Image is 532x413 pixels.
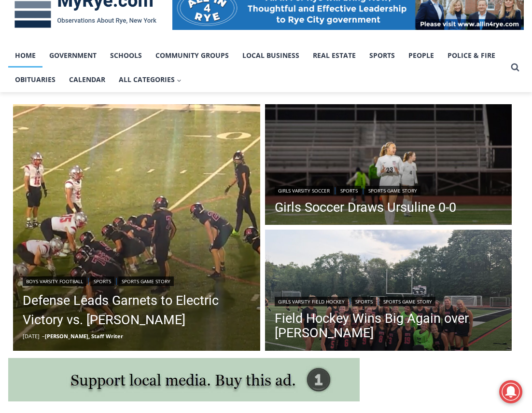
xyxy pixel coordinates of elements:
a: Sports [363,43,402,68]
a: People [402,43,441,68]
span: Intern @ [DOMAIN_NAME] [252,96,448,118]
a: [PERSON_NAME], Staff Writer [45,332,123,340]
time: [DATE] [23,332,40,340]
a: [PERSON_NAME] Read Sanctuary Fall Fest: [DATE] [0,96,144,120]
a: Open Tues. - Sun. [0,97,97,120]
a: Police & Fire [441,43,502,68]
a: Government [42,43,103,68]
a: Sports [352,297,376,306]
span: – [42,332,45,340]
a: Community Groups [149,43,236,68]
a: Defense Leads Garnets to Electric Victory vs. [PERSON_NAME] [23,291,251,330]
a: Sports Game Story [365,186,420,195]
a: Read More Defense Leads Garnets to Electric Victory vs. Somers [13,104,260,351]
a: Obituaries [8,68,62,92]
a: Sports [90,276,114,286]
a: Calendar [62,68,112,92]
a: Girls Varsity Field Hockey [275,297,348,306]
h4: [PERSON_NAME] Read Sanctuary Fall Fest: [DATE] [8,97,128,119]
img: (PHOTO: The Rye Football team in victory formation as they defeat Somers 17-7 on September 12, 20... [13,104,260,351]
div: | | [275,184,456,195]
img: (PHOTO: The 2025 Rye Varsity Field Hockey team after their win vs Ursuline on Friday, September 5... [265,230,512,353]
div: | | [275,295,503,306]
a: Intern @ [DOMAIN_NAME] [232,94,468,120]
a: Real Estate [306,43,363,68]
div: 6 [113,82,117,91]
a: Girls Varsity Soccer [275,186,333,195]
a: Boys Varsity Football [23,276,86,286]
button: Child menu of All Categories [112,68,188,92]
a: Schools [103,43,149,68]
a: Sports [337,186,361,195]
div: / [108,82,111,91]
span: Open Tues. - Sun. [3,99,95,136]
button: View Search Form [506,59,524,76]
a: Home [8,43,42,68]
div: | | [23,275,251,286]
a: Sports Game Story [380,297,435,306]
a: Sports Game Story [118,276,174,286]
img: support local media, buy this ad [8,358,360,401]
a: Read More Field Hockey Wins Big Again over Harrison [265,230,512,353]
a: Read More Girls Soccer Draws Ursuline 0-0 [265,104,512,228]
div: "The first chef I interviewed talked about coming to [GEOGRAPHIC_DATA] from [GEOGRAPHIC_DATA] in ... [244,0,456,94]
a: Local Business [236,43,306,68]
div: 4 [101,82,106,91]
a: Girls Soccer Draws Ursuline 0-0 [275,200,456,215]
img: (PHOTO: Rye Girls Soccer's Clare Nemsick (#23) from September 11, 2025. Contributed.) [265,104,512,228]
div: Live Music [101,28,129,79]
div: Located at [STREET_ADDRESS][PERSON_NAME] [99,60,142,115]
nav: Primary Navigation [8,43,506,92]
a: Field Hockey Wins Big Again over [PERSON_NAME] [275,311,503,340]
